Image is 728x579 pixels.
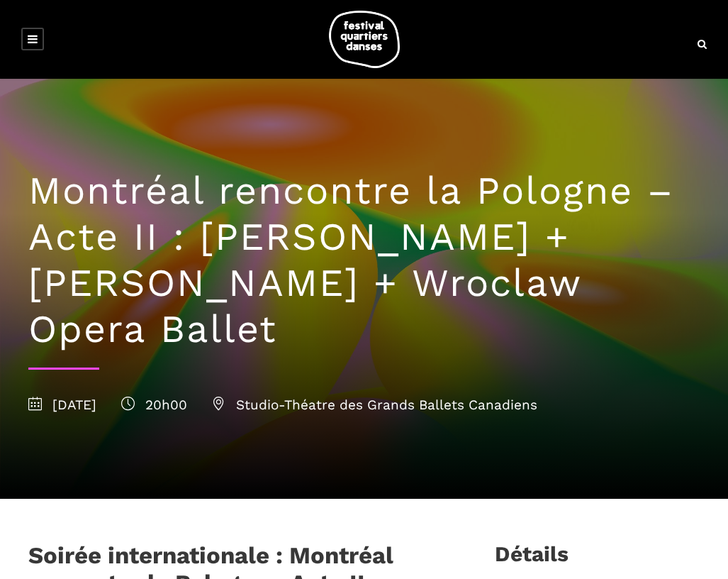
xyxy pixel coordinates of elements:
[495,541,569,577] h3: Détails
[212,397,537,413] span: Studio-Théatre des Grands Ballets Canadiens
[329,11,400,68] img: logo-fqd-med
[28,168,700,352] h1: Montréal rencontre la Pologne – Acte II : [PERSON_NAME] + [PERSON_NAME] + Wroclaw Opera Ballet
[28,397,96,413] span: [DATE]
[121,397,187,413] span: 20h00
